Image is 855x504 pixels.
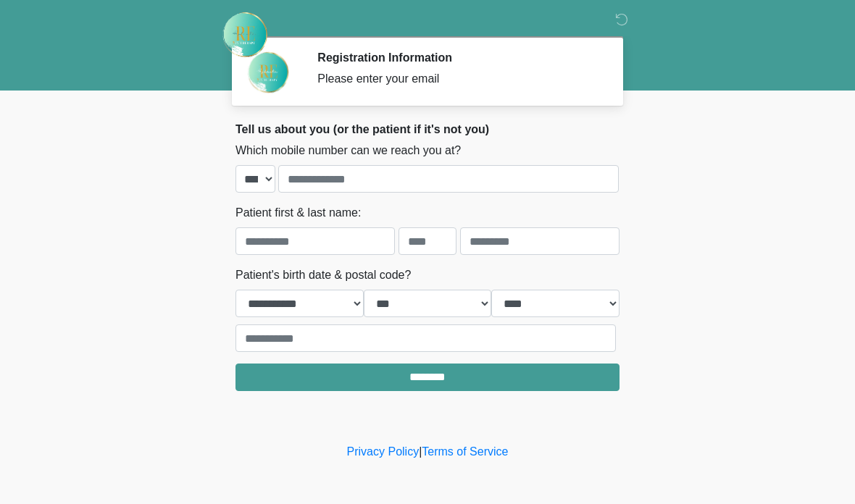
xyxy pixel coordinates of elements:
img: Rehydrate Aesthetics & Wellness Logo [221,11,269,59]
a: Privacy Policy [347,445,420,458]
img: Agent Avatar [246,51,290,94]
label: Which mobile number can we reach you at? [235,142,461,159]
div: Please enter your email [317,70,598,88]
label: Patient's birth date & postal code? [235,266,411,284]
h2: Tell us about you (or the patient if it's not you) [235,122,620,136]
a: | [419,445,422,458]
label: Patient first & last name: [235,204,361,222]
a: Terms of Service [422,445,508,458]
